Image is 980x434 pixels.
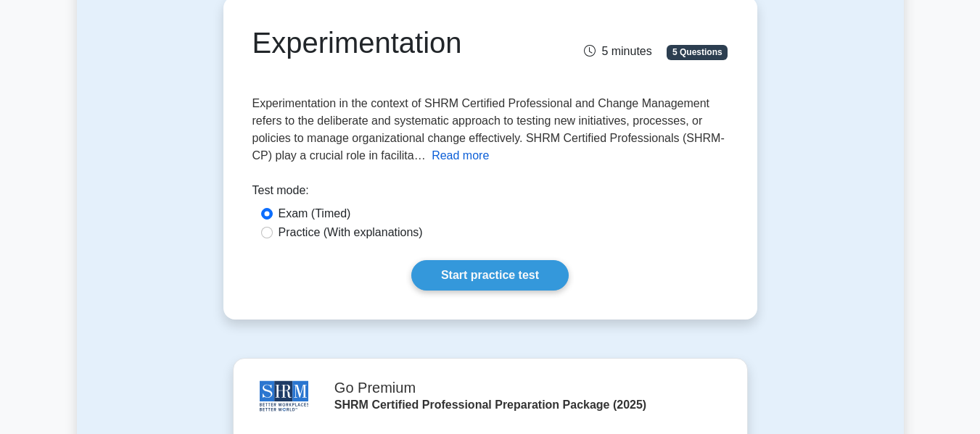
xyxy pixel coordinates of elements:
button: Read more [432,147,489,164]
div: Test mode: [252,182,728,205]
span: 5 minutes [584,45,651,57]
span: 5 Questions [667,45,728,59]
label: Exam (Timed) [279,205,351,222]
label: Practice (With explanations) [279,224,423,241]
span: Experimentation in the context of SHRM Certified Professional and Change Management refers to the... [252,97,725,162]
a: Start practice test [411,260,569,291]
h1: Experimentation [252,25,564,60]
